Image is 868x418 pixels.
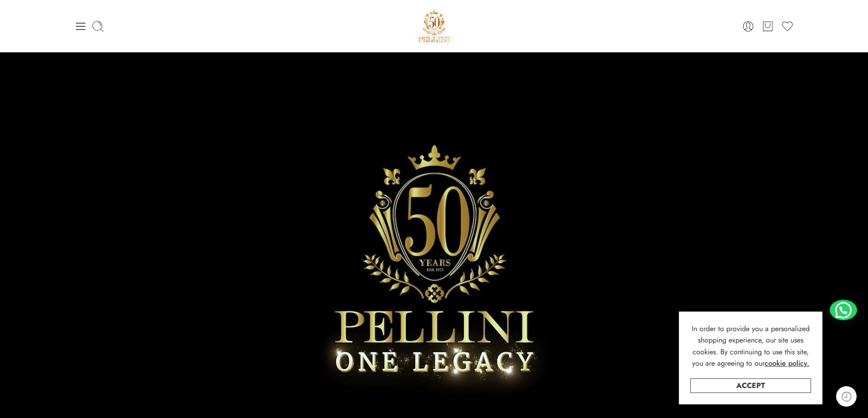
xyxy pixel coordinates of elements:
[690,378,811,393] a: Accept
[781,20,794,33] a: Wishlist
[415,7,454,45] a: Pellini -
[742,20,755,33] a: Login / Register
[761,20,774,33] a: Cart
[692,323,810,369] span: In order to provide you a personalized shopping experience, our site uses cookies. By continuing ...
[765,358,809,369] a: cookie policy.
[415,7,454,45] img: Pellini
